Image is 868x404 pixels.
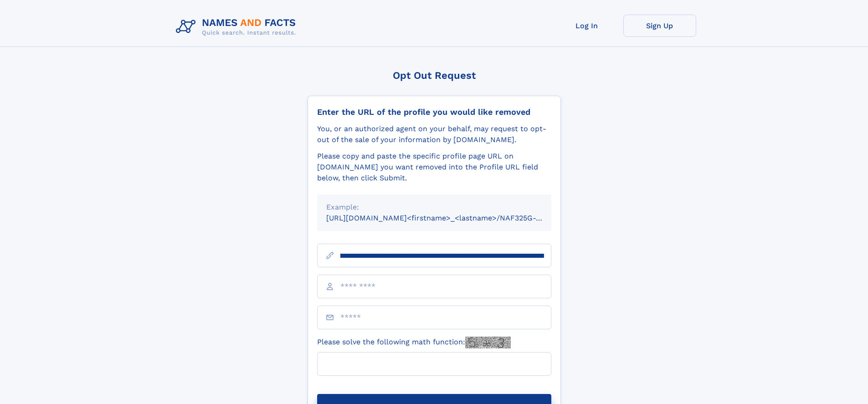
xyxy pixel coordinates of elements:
[317,337,511,348] label: Please solve the following math function:
[623,15,696,37] a: Sign Up
[326,202,542,213] div: Example:
[172,15,303,39] img: Logo Names and Facts
[550,15,623,37] a: Log In
[317,151,551,184] div: Please copy and paste the specific profile page URL on [DOMAIN_NAME] you want removed into the Pr...
[317,107,551,117] div: Enter the URL of the profile you would like removed
[308,70,561,81] div: Opt Out Request
[326,214,569,222] small: [URL][DOMAIN_NAME]<firstname>_<lastname>/NAF325G-xxxxxxxx
[317,123,551,145] div: You, or an authorized agent on your behalf, may request to opt-out of the sale of your informatio...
